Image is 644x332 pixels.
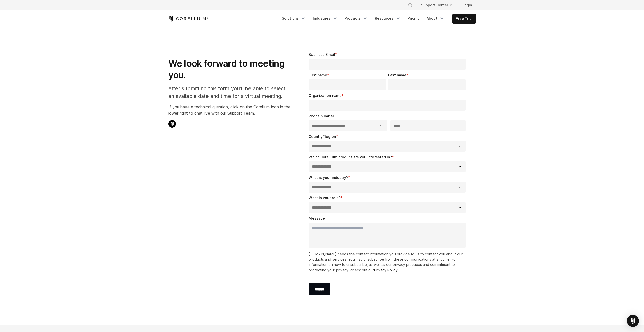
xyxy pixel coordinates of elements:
p: After submitting this form you'll be able to select an available date and time for a virtual meet... [168,85,290,100]
a: About [424,14,447,23]
a: Industries [310,14,341,23]
a: Support Center [417,1,456,10]
span: Phone number [309,114,334,118]
a: Free Trial [453,14,476,23]
a: Solutions [279,14,309,23]
p: If you have a technical question, click on the Corellium icon in the lower right to chat live wit... [168,104,290,116]
a: Corellium Home [168,16,209,22]
a: Pricing [405,14,423,23]
span: What is your industry? [309,175,348,180]
p: [DOMAIN_NAME] needs the contact information you provide to us to contact you about our products a... [309,251,468,273]
span: Last name [388,73,406,77]
span: Message [309,216,325,220]
div: Navigation Menu [279,14,476,24]
div: Navigation Menu [402,1,476,10]
a: Login [458,1,476,10]
span: Organization name [309,93,342,98]
span: What is your role? [309,196,341,200]
a: Privacy Policy [374,268,398,272]
span: Country/Region [309,134,336,139]
span: First name [309,73,327,77]
span: Which Corellium product are you interested in? [309,155,392,159]
button: Search [406,1,415,10]
a: Resources [372,14,404,23]
div: Open Intercom Messenger [627,315,639,327]
h1: We look forward to meeting you. [168,58,290,81]
span: Business Email [309,52,335,57]
img: Corellium Chat Icon [168,120,176,128]
a: Products [342,14,371,23]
